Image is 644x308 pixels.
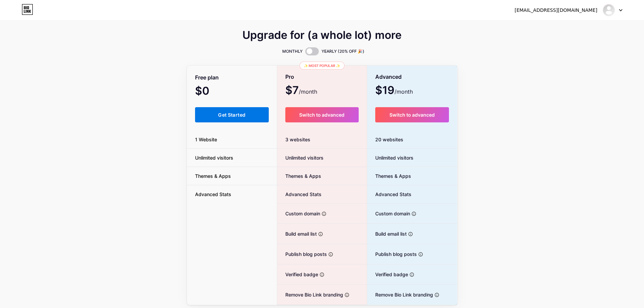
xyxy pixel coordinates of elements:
span: Switch to advanced [299,112,344,118]
span: Themes & Apps [367,172,411,180]
span: 1 Website [187,136,225,143]
span: Switch to advanced [389,112,435,118]
span: Unlimited visitors [187,154,241,161]
span: Verified badge [367,271,408,278]
span: Verified badge [277,271,318,278]
span: Free plan [195,72,219,84]
div: [EMAIL_ADDRESS][DOMAIN_NAME] [515,7,597,14]
button: Get Started [195,107,269,122]
span: Build email list [277,230,317,237]
span: $7 [285,86,317,96]
button: Switch to advanced [285,107,359,122]
span: Advanced Stats [277,191,321,198]
span: Themes & Apps [187,172,239,180]
div: ✨ Most popular ✨ [300,62,344,70]
span: Get Started [218,112,245,118]
span: Advanced Stats [187,191,239,198]
span: Upgrade for (a whole lot) more [242,31,402,39]
span: Publish blog posts [367,251,417,258]
span: Advanced Stats [367,191,411,198]
div: 20 websites [367,131,457,149]
span: Build email list [367,230,407,237]
span: Custom domain [367,210,410,217]
span: Advanced [375,71,402,83]
span: /month [395,88,413,96]
span: Remove Bio Link branding [277,291,343,298]
span: Pro [285,71,294,83]
span: $0 [195,87,228,96]
span: Themes & Apps [277,172,321,180]
span: Unlimited visitors [367,154,413,161]
span: Unlimited visitors [277,154,324,161]
img: webalpe [602,4,615,17]
span: Publish blog posts [277,251,327,258]
span: Remove Bio Link branding [367,291,433,298]
span: $19 [375,86,413,96]
span: YEARLY (20% OFF 🎉) [321,48,364,55]
button: Switch to advanced [375,107,449,122]
span: Custom domain [277,210,320,217]
div: 3 websites [277,131,367,149]
span: /month [299,88,317,96]
span: MONTHLY [282,48,303,55]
